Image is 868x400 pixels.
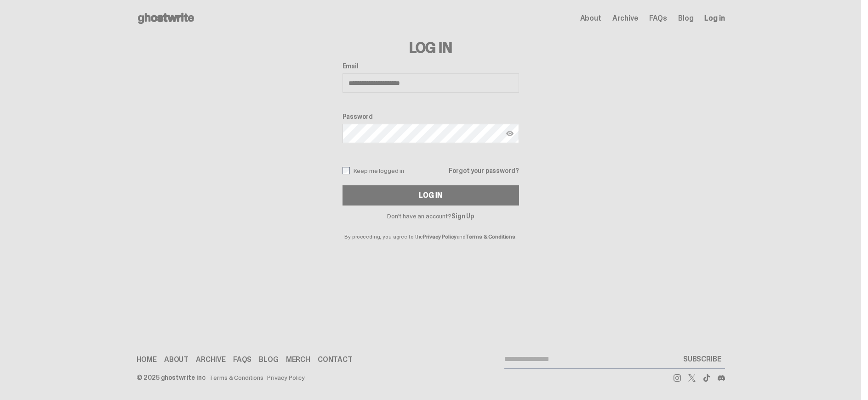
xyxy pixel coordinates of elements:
[423,233,456,240] a: Privacy Policy
[580,15,601,22] a: About
[343,62,519,70] label: Email
[343,167,405,174] label: Keep me logged in
[343,167,350,174] input: Keep me logged in
[466,233,515,240] a: Terms & Conditions
[343,219,519,239] p: By proceeding, you agree to the and .
[680,350,725,368] button: SUBSCRIBE
[612,15,638,22] a: Archive
[451,212,474,220] a: Sign Up
[704,15,725,22] a: Log in
[343,213,519,219] p: Don't have an account?
[286,356,310,363] a: Merch
[267,374,305,381] a: Privacy Policy
[678,15,693,22] a: Blog
[343,185,519,206] button: Log In
[137,374,206,381] div: © 2025 ghostwrite inc
[137,356,157,363] a: Home
[164,356,188,363] a: About
[649,15,667,22] a: FAQs
[233,356,251,363] a: FAQs
[209,374,263,381] a: Terms & Conditions
[343,40,519,55] h3: Log In
[419,192,442,199] div: Log In
[343,113,519,120] label: Password
[449,167,519,174] a: Forgot your password?
[196,356,226,363] a: Archive
[259,356,278,363] a: Blog
[506,130,514,137] img: Show password
[318,356,353,363] a: Contact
